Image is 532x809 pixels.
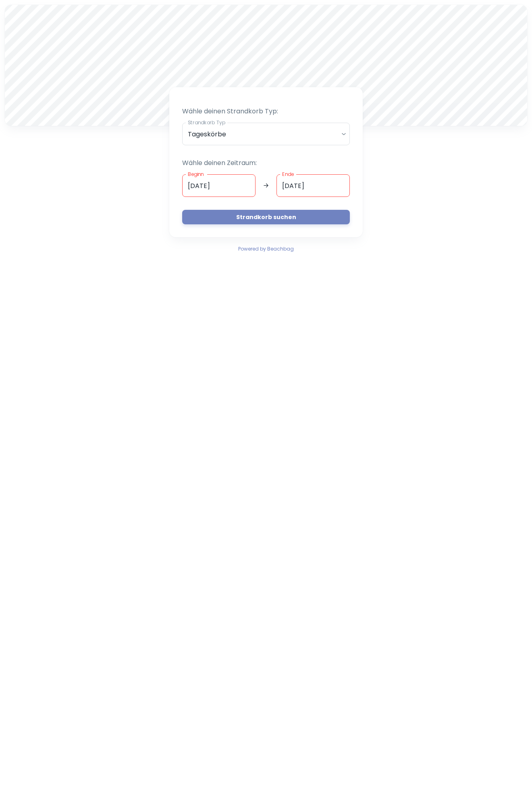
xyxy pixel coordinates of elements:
label: Ende [282,171,294,178]
div: Tageskörbe [182,123,350,145]
a: Powered by Beachbag [238,244,294,253]
span: Powered by Beachbag [238,245,294,252]
p: Wähle deinen Strandkorb Typ: [182,107,350,116]
button: Strandkorb suchen [182,210,350,224]
input: dd.mm.yyyy [276,174,350,197]
input: dd.mm.yyyy [182,174,256,197]
label: Beginn [188,171,204,178]
label: Strandkorb Typ [188,119,225,126]
p: Wähle deinen Zeitraum: [182,158,350,168]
